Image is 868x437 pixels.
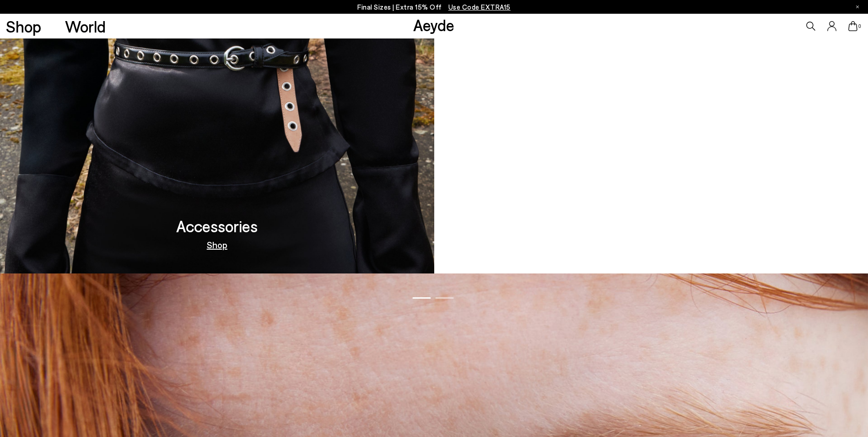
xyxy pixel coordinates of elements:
span: Go to slide 2 [435,297,453,299]
span: 0 [857,24,862,29]
a: Aeyde [413,15,454,34]
p: Final Sizes | Extra 15% Off [357,1,511,13]
a: 0 [848,21,857,31]
a: Out Now [633,240,669,249]
span: Go to slide 1 [412,297,431,299]
a: World [65,18,106,34]
span: Navigate to /collections/ss25-final-sizes [448,3,511,11]
a: Shop [6,18,41,34]
h3: Accessories [176,218,258,234]
a: Shop [207,240,227,249]
h3: Moccasin Capsule [589,218,713,234]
